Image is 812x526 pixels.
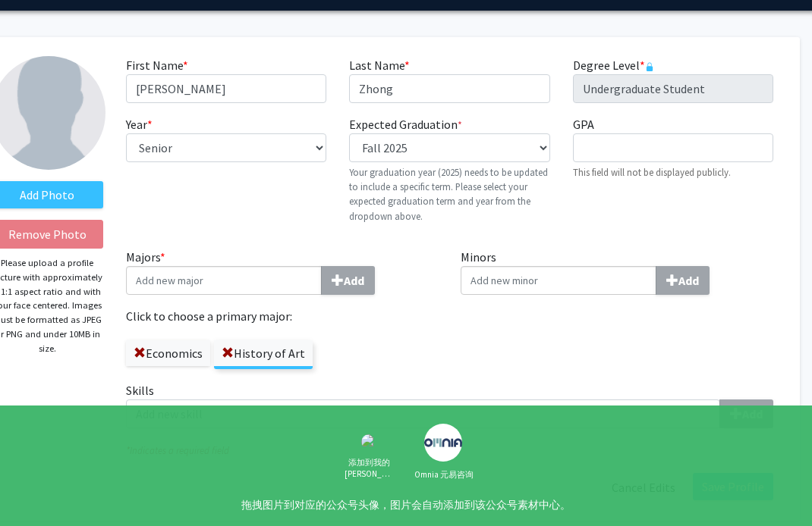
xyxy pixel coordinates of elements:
[349,115,462,133] label: Expected Graduation
[126,115,153,133] label: Year
[719,399,773,428] button: Skills
[126,56,188,74] label: First Name
[461,266,656,295] input: MinorsAdd
[126,399,720,428] input: SkillsAdd
[573,56,654,74] label: Degree Level
[656,266,710,295] button: Minors
[461,248,773,295] label: Minors
[214,340,313,366] label: History of Art
[573,166,731,178] small: This field will not be displayed publicly.
[126,381,773,428] label: Skills
[349,56,410,74] label: Last Name
[344,273,364,288] b: Add
[126,340,210,366] label: Economics
[678,273,699,288] b: Add
[573,115,594,133] label: GPA
[349,165,549,224] p: Your graduation year (2025) needs to be updated to include a specific term. Please select your ex...
[11,458,65,515] iframe: Chat
[126,307,439,325] label: Click to choose a primary major:
[126,248,439,295] label: Majors
[126,266,322,295] input: Majors*Add
[645,62,654,71] svg: This information is provided and automatically updated by Johns Hopkins University and is not edi...
[321,266,375,295] button: Majors*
